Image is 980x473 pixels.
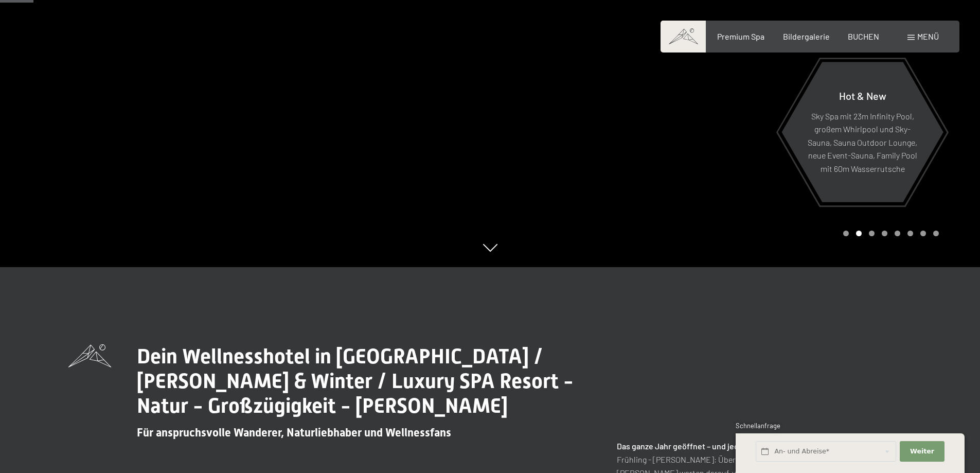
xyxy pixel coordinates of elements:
[137,344,574,418] span: Dein Wellnesshotel in [GEOGRAPHIC_DATA] / [PERSON_NAME] & Winter / Luxury SPA Resort - Natur - Gr...
[933,231,939,236] div: Carousel Page 8
[717,31,764,41] a: Premium Spa
[843,231,849,236] div: Carousel Page 1
[840,231,939,236] div: Carousel Pagination
[736,422,780,430] span: Schnellanfrage
[783,31,830,41] a: Bildergalerie
[895,231,900,236] div: Carousel Page 5
[781,61,944,203] a: Hot & New Sky Spa mit 23m Infinity Pool, großem Whirlpool und Sky-Sauna, Sauna Outdoor Lounge, ne...
[917,31,939,41] span: Menü
[617,441,826,451] strong: Das ganze Jahr geöffnet – und jeden Moment ein Erlebnis!
[869,231,875,236] div: Carousel Page 3
[920,231,926,236] div: Carousel Page 7
[900,441,944,462] button: Weiter
[882,231,887,236] div: Carousel Page 4
[856,231,862,236] div: Carousel Page 2 (Current Slide)
[839,89,886,101] span: Hot & New
[807,109,918,175] p: Sky Spa mit 23m Infinity Pool, großem Whirlpool und Sky-Sauna, Sauna Outdoor Lounge, neue Event-S...
[907,231,913,236] div: Carousel Page 6
[848,31,879,41] a: BUCHEN
[910,447,934,456] span: Weiter
[137,426,451,439] span: Für anspruchsvolle Wanderer, Naturliebhaber und Wellnessfans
